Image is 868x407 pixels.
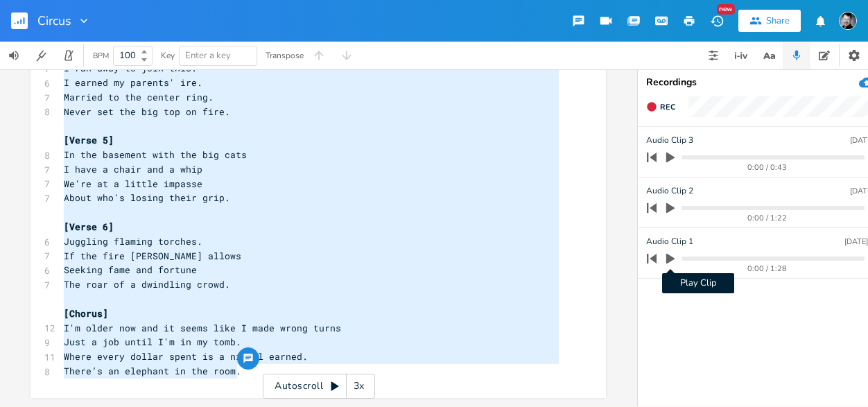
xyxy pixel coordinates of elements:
[64,322,341,334] span: I'm older now and it seems like I made wrong turns
[703,8,731,33] button: New
[64,76,202,89] span: I earned my parents' ire.
[64,163,202,175] span: I have a chair and a whip
[64,250,241,262] span: If the fire [PERSON_NAME] allows
[64,134,114,146] span: [Verse 5]
[661,248,679,270] button: Play Clip
[64,191,230,204] span: About who's losing their grip.
[64,235,202,248] span: Juggling flaming torches.
[641,96,681,118] button: Rec
[37,15,71,27] span: Circus
[64,177,202,190] span: We're at a little impasse
[185,49,231,62] span: Enter a key
[93,52,109,60] div: BPM
[766,15,790,27] div: Share
[64,336,241,348] span: Just a job until I'm in my tomb.
[717,4,735,15] div: New
[64,91,214,103] span: Married to the center ring.
[64,105,230,118] span: Never set the big top on fire.
[263,374,375,399] div: Autoscroll
[64,220,114,233] span: [Verse 6]
[64,307,108,320] span: [Chorus]
[646,184,693,198] span: Audio Clip 2
[670,164,865,171] div: 0:00 / 0:43
[64,263,197,276] span: Seeking fame and fortune
[64,278,230,291] span: The roar of a dwindling crowd.
[646,235,693,248] span: Audio Clip 1
[660,102,675,112] span: Rec
[839,12,857,30] img: Timothy James
[347,374,372,399] div: 3x
[161,51,175,60] div: Key
[64,350,308,363] span: Where every dollar spent is a nickel earned.
[670,265,865,272] div: 0:00 / 1:28
[646,134,693,147] span: Audio Clip 3
[266,51,304,60] div: Transpose
[670,214,865,222] div: 0:00 / 1:22
[738,10,801,32] button: Share
[64,365,241,377] span: There’s an elephant in the room.
[64,148,247,161] span: In the basement with the big cats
